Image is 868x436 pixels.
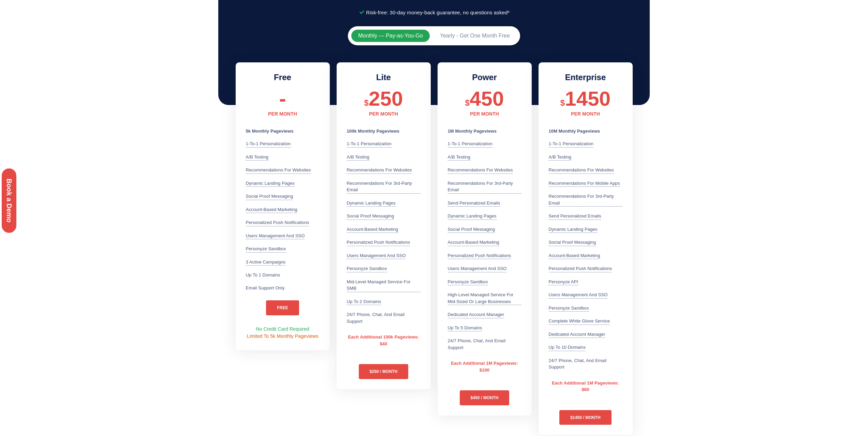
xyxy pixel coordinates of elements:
[347,252,406,259] div: Users Management and SSO
[549,265,612,272] div: Personalized Push Notifications
[448,213,497,220] div: Dynamic Landing Pages
[440,33,510,39] span: Yearly - Get One Month Free
[549,279,578,286] div: Personyze API
[448,73,521,82] h2: Power
[347,140,392,148] div: 1-to-1 Personalization
[549,154,572,161] div: A/B testing
[347,129,400,134] b: 100k Monthly Pageviews
[448,180,521,194] div: Recommendations for 3rd-party email
[549,129,600,134] b: 10M Monthly Pageviews
[448,239,499,246] div: Account-Based Marketing
[549,318,610,325] div: Complete white glove service
[560,98,565,107] span: $
[448,167,513,174] div: Recommendations for websites
[347,298,381,305] div: Up to 2 Domains
[549,180,620,187] div: Recommendations for mobile apps
[448,325,482,332] div: Up to 5 Domains
[246,129,294,134] b: 5k Monthly Pageviews
[347,239,410,246] div: Personalized Push Notifications
[549,291,608,299] div: Users Management and SSO
[247,333,319,339] span: Limited To 5k Monthly Pageviews
[246,232,305,240] div: Users Management and SSO
[347,73,421,82] h2: Lite
[448,265,507,272] div: Users Management and SSO
[549,357,622,371] div: 24/7 Phone, Chat, and Email Support
[549,167,614,174] div: Recommendations for websites
[246,180,295,187] div: Dynamic Landing Pages
[448,226,495,233] div: Social Proof Messaging
[448,360,521,373] div: Each Additional 1M Pageviews: $100
[347,311,421,325] div: 24/7 Phone, Chat, and Email Support
[549,73,622,82] h2: Enterprise
[351,30,430,42] button: Monthly — Pay-as-You-Go
[549,344,586,351] div: Up to 10 Domains
[347,226,398,233] div: Account-Based Marketing
[358,33,423,39] span: Monthly — Pay-as-You-Go
[549,213,601,220] div: Send personalized emails
[470,87,504,110] span: 450
[246,285,285,291] div: Email Support only
[559,410,612,425] a: $1450 / MONTH
[448,154,471,161] div: A/B testing
[448,129,497,134] b: 1M Monthly Pageviews
[448,252,511,259] div: Personalized Push Notifications
[448,279,488,286] div: Personyze Sandbox
[549,239,596,246] div: Social Proof Messaging
[246,272,280,279] div: Up to 1 Domains
[448,337,521,351] div: 24/7 Phone, Chat, and Email Support
[246,154,269,161] div: A/B testing
[359,364,409,379] a: $250 / MONTH
[433,30,517,42] button: Yearly - Get One Month Free
[549,193,622,207] div: Recommendations for 3rd-party email
[549,252,600,259] div: Account-Based Marketing
[347,167,412,174] div: Recommendations for websites
[246,259,286,266] div: 3 active campaigns
[246,219,309,226] div: Personalized Push Notifications
[448,291,521,305] div: High-level managed service for mid-sized or large businesses
[347,180,421,194] div: Recommendations for 3rd-party email
[347,200,396,207] div: Dynamic Landing Pages
[460,390,510,405] a: $450 / MONTH
[549,380,622,393] div: Each Additional 1M Pageviews: $80
[246,193,293,200] div: Social Proof Messaging
[279,87,286,110] span: -
[549,140,594,148] div: 1-to-1 Personalization
[347,154,370,161] div: A/B testing
[246,140,291,148] div: 1-to-1 Personalization
[246,167,311,174] div: Recommendations for websites
[369,87,403,110] span: 250
[565,87,610,110] span: 1450
[246,245,286,253] div: Personyze Sandbox
[347,279,421,292] div: Mid-level managed service for SMB
[549,331,605,338] div: Dedicated account manager
[549,226,598,233] div: Dynamic Landing Pages
[549,305,589,312] div: Personyze Sandbox
[448,200,500,207] div: Send personalized emails
[448,140,493,148] div: 1-to-1 Personalization
[465,98,470,107] span: $
[364,7,510,18] span: Risk-free: 30-day money-back guarantee, no questions asked*
[246,73,320,82] h2: Free
[347,334,421,347] div: Each Additional 100k Pageviews: $40
[364,98,369,107] span: $
[246,326,320,340] div: No Credit Card Required
[347,213,394,220] div: Social Proof Messaging
[266,300,299,315] a: free
[246,206,297,213] div: Account-Based Marketing
[347,265,387,272] div: Personyze Sandbox
[448,311,504,318] div: Dedicated account manager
